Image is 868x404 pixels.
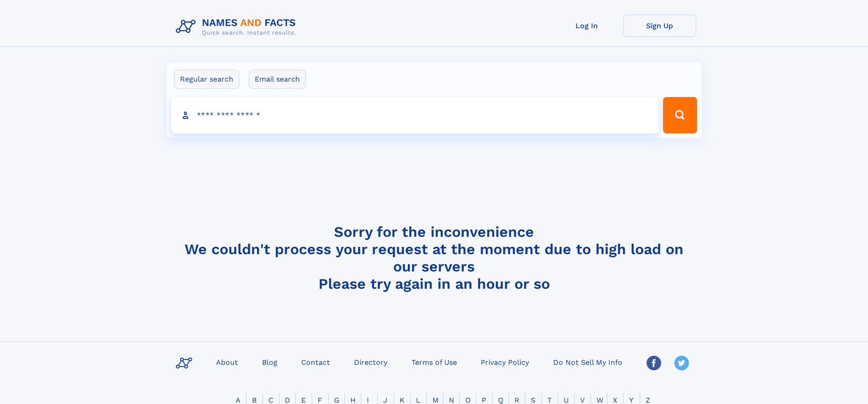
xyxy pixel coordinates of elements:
a: Sign Up [623,15,696,37]
a: Terms of Use [408,355,461,368]
button: Search Button [663,97,697,133]
img: Facebook [647,356,661,370]
img: Twitter [674,356,689,370]
input: search input [171,97,659,133]
a: Do Not Sell My Info [550,355,626,368]
a: Contact [298,355,334,368]
a: About [212,355,241,368]
img: Logo Names and Facts [172,15,303,39]
a: Directory [350,355,391,368]
label: Regular search [174,70,239,89]
label: Email search [249,70,306,89]
a: Blog [258,355,281,368]
h4: Sorry for the inconvenience We couldn't process your request at the moment due to high load on ou... [172,223,696,292]
a: Privacy Policy [477,355,533,368]
a: Log In [550,15,623,37]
